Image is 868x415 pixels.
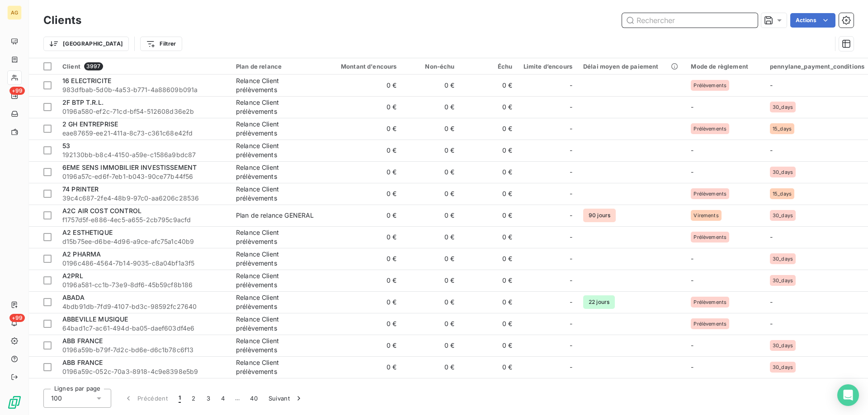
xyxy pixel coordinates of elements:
span: - [691,341,693,349]
span: 30_days [773,278,793,283]
div: Relance Client prélèvements [236,185,319,203]
span: 0196a580-ef2c-71cd-bf54-512608d36e2b [62,107,225,116]
td: 0 € [460,161,518,183]
span: 15_days [773,126,792,131]
span: … [230,391,245,406]
span: Prélèvements [693,299,726,305]
span: - [570,211,572,220]
span: 0196c486-4564-7b14-9035-c8a04bf1a3f5 [62,259,225,268]
div: Relance Client prélèvements [236,358,319,376]
span: - [570,189,572,198]
span: 6EME SENS IMMOBILIER INVESTISSEMENT [62,163,197,171]
button: 1 [173,389,186,408]
div: Relance Client prélèvements [236,228,319,246]
button: [GEOGRAPHIC_DATA] [43,37,129,51]
span: - [570,341,572,350]
td: 0 € [325,96,402,118]
span: A2C AIR COST CONTROL [62,207,142,214]
button: 40 [245,389,263,408]
span: d15b75ee-d6be-4d96-a9ce-afc75a1c40b9 [62,237,225,246]
td: 0 € [402,356,460,378]
div: Relance Client prélèvements [236,293,319,311]
span: 39c4c687-2fe4-48b9-97c0-aa6206c28536 [62,194,225,203]
span: 30_days [773,169,793,175]
div: Échu [466,63,513,70]
span: 2 GH ENTREPRISE [62,120,118,128]
td: 0 € [460,96,518,118]
td: 128 € [325,378,402,400]
span: 30_days [773,364,793,370]
td: 0 € [402,205,460,226]
div: Plan de relance [236,63,319,70]
div: Montant d'encours [330,63,397,70]
span: - [570,254,572,263]
td: 0 € [402,378,460,400]
div: Relance Client prélèvements [236,315,319,333]
span: +99 [9,314,25,322]
span: Prélèvements [693,321,726,326]
td: 0 € [325,335,402,356]
span: 16 ELECTRICITE [62,77,111,84]
td: 0 € [402,140,460,161]
td: 0 € [402,313,460,335]
button: Précédent [118,389,173,408]
span: Virements [693,213,718,218]
input: Rechercher [622,13,758,28]
span: - [570,103,572,112]
td: 0 € [460,75,518,96]
div: Mode de règlement [691,63,759,70]
span: 3997 [84,62,103,70]
span: - [570,233,572,242]
td: 0 € [402,75,460,96]
td: 0 € [325,75,402,96]
span: ABADA [62,294,85,301]
td: 0 € [402,226,460,248]
span: 100 [51,394,62,403]
div: Relance Client prélèvements [236,163,319,181]
span: 1 [179,394,181,403]
span: 64bad1c7-ac61-494d-ba05-daef603df4e6 [62,324,225,333]
button: Actions [790,13,835,28]
span: - [691,146,693,154]
div: Relance Client prélèvements [236,336,319,354]
td: 0 € [402,161,460,183]
td: 0 € [402,248,460,270]
td: 0 € [402,118,460,140]
span: - [691,255,693,262]
button: 3 [201,389,216,408]
span: 30_days [773,213,793,218]
span: A2 ESTHETIQUE [62,228,113,236]
span: Client [62,63,80,70]
td: 0 € [325,270,402,291]
div: Relance Client prélèvements [236,98,319,116]
div: Relance Client prélèvements [236,76,319,94]
span: - [570,146,572,155]
td: 0 € [460,205,518,226]
td: 0 € [325,183,402,205]
span: ABB FRANCE [62,359,103,366]
span: - [770,233,773,241]
td: 0 € [325,226,402,248]
span: 30_days [773,104,793,110]
span: 74 PRINTER [62,185,99,193]
td: 0 € [460,140,518,161]
td: 0 € [460,313,518,335]
span: +99 [9,87,25,95]
span: 22 jours [583,295,615,309]
button: Filtrer [140,37,182,51]
td: 0 € [325,248,402,270]
td: 0 € [402,96,460,118]
td: 0 € [402,183,460,205]
span: 4bdb91db-7fd9-4107-bd3c-98592fc27640 [62,302,225,311]
td: 0 € [460,270,518,291]
td: 0 € [460,335,518,356]
span: 983dfbab-5d0b-4a53-b771-4a88609b091a [62,85,225,94]
span: - [570,168,572,177]
span: Prélèvements [693,83,726,88]
td: 0 € [460,118,518,140]
div: Non-échu [408,63,455,70]
span: 30_days [773,343,793,348]
span: - [691,276,693,284]
span: - [570,276,572,285]
img: Logo LeanPay [7,395,22,410]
